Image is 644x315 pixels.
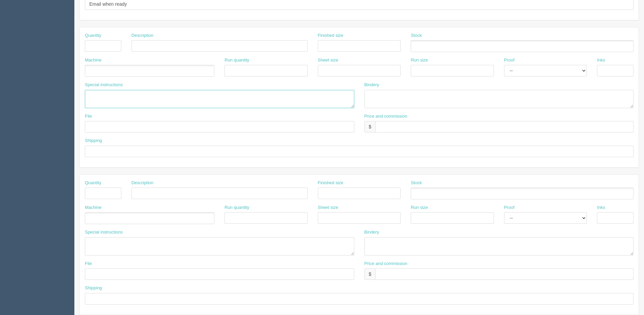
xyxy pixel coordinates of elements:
[318,180,343,186] label: Finished size
[504,57,515,64] label: Proof
[318,57,338,64] label: Sheet size
[364,268,376,280] div: $
[85,138,102,144] label: Shipping
[224,57,249,64] label: Run quantity
[364,229,379,236] label: Bindery
[85,90,354,108] textarea: PO Hemisphere – Brokerage on shipment from Full Design for Lapel Pins ….. $540.00
[597,57,605,64] label: Inks
[85,285,102,291] label: Shipping
[85,180,101,186] label: Quantity
[411,32,422,39] label: Stock
[411,57,428,64] label: Run size
[364,261,407,267] label: Price and commission
[318,204,338,211] label: Sheet size
[364,113,407,120] label: Price and commission
[85,82,123,88] label: Special instructions
[132,32,153,39] label: Description
[364,82,379,88] label: Bindery
[85,204,101,211] label: Machine
[504,204,515,211] label: Proof
[85,261,92,267] label: File
[85,113,92,120] label: File
[85,32,101,39] label: Quantity
[597,204,605,211] label: Inks
[411,204,428,211] label: Run size
[224,204,249,211] label: Run quantity
[318,32,343,39] label: Finished size
[364,121,376,132] div: $
[85,229,123,236] label: Special instructions
[132,180,153,186] label: Description
[85,57,101,64] label: Machine
[411,180,422,186] label: Stock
